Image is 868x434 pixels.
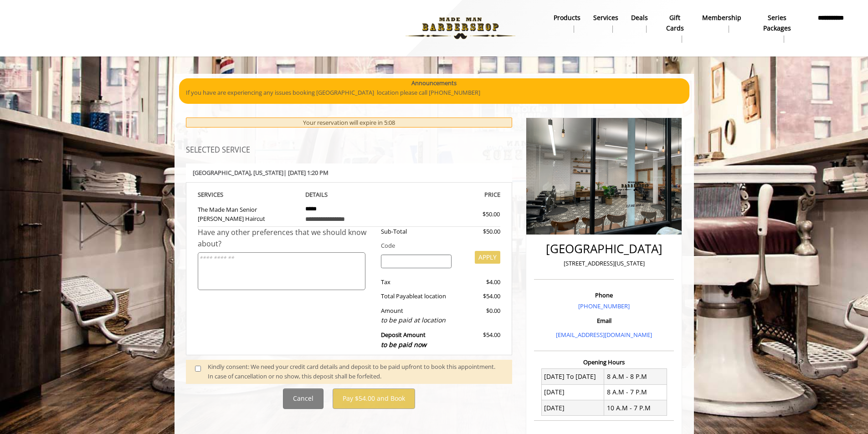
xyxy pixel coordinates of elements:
td: [DATE] [541,384,604,400]
th: PRICE [400,189,501,200]
div: $50.00 [458,227,500,236]
td: 8 A.M - 7 P.M [604,384,667,400]
th: SERVICE [198,189,299,200]
td: [DATE] To [DATE] [541,369,604,384]
b: Membership [702,13,741,23]
td: [DATE] [541,400,604,416]
div: Amount [374,306,458,326]
p: If you have are experiencing any issues booking [GEOGRAPHIC_DATA] location please call [PHONE_NUM... [186,88,683,97]
div: $4.00 [458,277,500,287]
h2: [GEOGRAPHIC_DATA] [536,242,672,255]
span: to be paid now [381,340,426,349]
b: products [554,13,580,23]
a: [PHONE_NUMBER] [578,302,630,310]
b: Announcements [411,78,457,88]
button: Cancel [283,388,324,409]
div: $0.00 [458,306,500,326]
span: S [220,190,223,199]
b: [GEOGRAPHIC_DATA] | [DATE] 1:20 PM [193,168,329,177]
td: The Made Man Senior [PERSON_NAME] Haircut [198,200,299,227]
a: Productsproducts [547,11,587,35]
h3: Email [536,317,672,324]
div: to be paid at location [381,315,452,325]
div: Sub-Total [374,227,458,236]
div: $50.00 [450,209,500,219]
a: ServicesServices [587,11,625,35]
span: , [US_STATE] [251,168,283,177]
button: Pay $54.00 and Book [333,388,415,409]
img: Made Man Barbershop logo [398,3,523,53]
p: [STREET_ADDRESS][US_STATE] [536,259,672,268]
div: Have any other preferences that we should know about? [198,227,375,250]
div: Kindly consent: We need your credit card details and deposit to be paid upfront to book this appo... [208,362,503,381]
a: MembershipMembership [696,11,748,35]
div: $54.00 [458,330,500,350]
th: DETAILS [298,189,400,200]
div: Tax [374,277,458,287]
td: 8 A.M - 8 P.M [604,369,667,384]
b: Series packages [754,13,800,33]
h3: Opening Hours [534,359,674,365]
b: Deposit Amount [381,331,426,349]
a: [EMAIL_ADDRESS][DOMAIN_NAME] [556,331,652,339]
div: Total Payable [374,291,458,301]
b: Deals [631,13,648,23]
button: APPLY [475,251,500,264]
div: $54.00 [458,291,500,301]
td: 10 A.M - 7 P.M [604,400,667,416]
a: Gift cardsgift cards [654,11,696,45]
a: DealsDeals [625,11,654,35]
a: Series packagesSeries packages [748,11,806,45]
b: Services [593,13,618,23]
div: Your reservation will expire in 5:08 [186,117,513,128]
h3: SELECTED SERVICE [186,146,513,154]
div: Code [374,241,500,250]
h3: Phone [536,292,672,298]
b: gift cards [661,13,690,33]
span: at location [417,292,446,300]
